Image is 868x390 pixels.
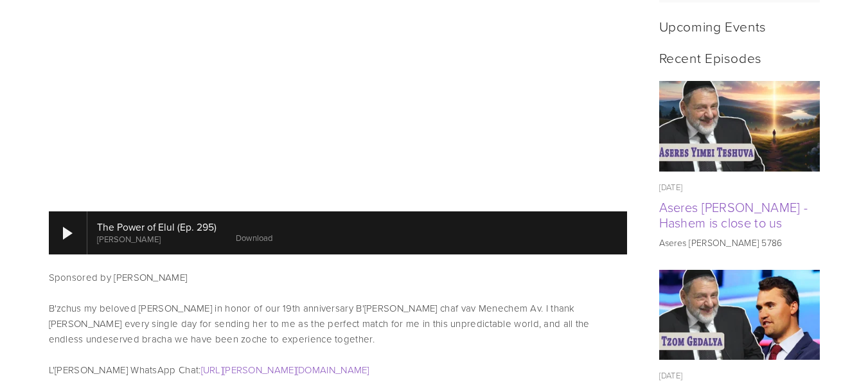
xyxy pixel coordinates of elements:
[659,49,820,66] h2: Recent Episodes
[201,363,369,377] a: [URL][PERSON_NAME][DOMAIN_NAME]
[659,270,820,360] img: Tzom Gedalya - Take the opportunity
[659,18,820,34] h2: Upcoming Events
[659,369,683,381] time: [DATE]
[49,270,627,285] p: Sponsored by [PERSON_NAME]
[49,301,627,347] p: B'zchus my beloved [PERSON_NAME] in honor of our 19th anniversary B'[PERSON_NAME] chaf vav Menech...
[659,270,820,360] a: Tzom Gedalya - Take the opportunity
[659,81,820,172] img: Aseres Yimei Teshuva - Hashem is close to us
[659,181,683,193] time: [DATE]
[659,236,820,249] p: Aseres [PERSON_NAME] 5786
[659,81,820,172] a: Aseres Yimei Teshuva - Hashem is close to us
[659,198,808,231] a: Aseres [PERSON_NAME] - Hashem is close to us
[49,362,627,378] p: L'[PERSON_NAME] WhatsApp Chat:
